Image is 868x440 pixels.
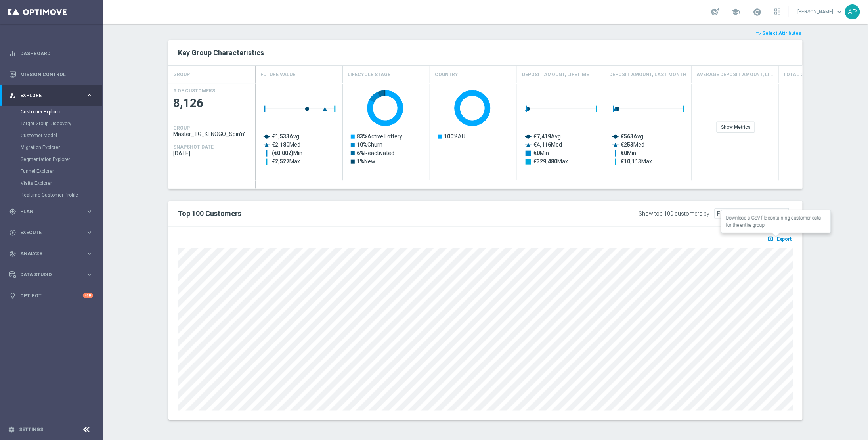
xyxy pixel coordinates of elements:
[272,158,289,165] tspan: €2,527
[272,158,300,165] text: Max
[20,285,83,306] a: Optibot
[609,68,686,82] h4: Deposit Amount, Last Month
[9,43,93,64] div: Dashboard
[21,144,82,151] a: Migration Explorer
[83,293,93,298] div: +10
[621,150,627,156] tspan: €0
[21,132,82,139] a: Customer Model
[348,68,390,82] h4: Lifecycle Stage
[357,150,394,156] text: Reactivated
[20,209,86,214] span: Plan
[21,130,102,142] div: Customer Model
[357,158,364,165] tspan: 1%
[21,142,102,153] div: Migration Explorer
[21,153,102,165] div: Segmentation Explorer
[444,133,465,140] text: AU
[272,150,293,157] tspan: (€0.002)
[8,426,15,433] i: settings
[357,158,375,165] text: New
[9,230,94,236] button: play_circle_outline Execute keyboard_arrow_right
[9,208,86,215] div: Plan
[9,208,16,215] i: gps_fixed
[9,50,16,57] i: equalizer
[533,150,540,156] tspan: €0
[21,189,102,201] div: Realtime Customer Profile
[621,133,643,140] text: Avg
[173,68,190,82] h4: GROUP
[272,142,300,148] text: Med
[533,158,568,165] text: Max
[21,156,82,163] a: Segmentation Explorer
[444,133,458,140] tspan: 100%
[178,209,532,218] h2: Top 100 Customers
[639,210,709,217] div: Show top 100 customers by
[173,96,251,111] span: 8,126
[20,43,93,64] a: Dashboard
[9,229,16,236] i: play_circle_outline
[19,427,43,432] a: Settings
[173,88,215,94] h4: # OF CUSTOMERS
[9,272,94,278] button: Data Studio keyboard_arrow_right
[9,271,86,278] div: Data Studio
[696,68,774,82] h4: Average Deposit Amount, Lifetime
[9,50,94,57] button: equalizer Dashboard
[756,31,761,36] i: playlist_add_check
[20,251,86,256] span: Analyze
[621,142,633,148] tspan: €253
[621,158,652,165] text: Max
[20,64,93,85] a: Mission Control
[533,142,551,148] tspan: €4,116
[173,125,190,131] h4: GROUP
[168,84,256,181] div: Press SPACE to select this row.
[755,29,803,38] button: playlist_add_check Select Attributes
[86,250,93,257] i: keyboard_arrow_right
[21,168,82,174] a: Funnel Explorer
[357,142,382,148] text: Churn
[9,229,86,236] div: Execute
[21,177,102,189] div: Visits Explorer
[21,118,102,130] div: Target Group Discovery
[21,121,82,127] a: Target Group Discovery
[173,144,214,150] h4: SNAPSHOT DATE
[9,64,93,85] div: Mission Control
[522,68,589,82] h4: Deposit Amount, Lifetime
[357,150,364,156] tspan: 6%
[845,4,860,19] div: AP
[9,71,94,78] button: Mission Control
[533,142,562,148] text: Med
[9,250,16,257] i: track_changes
[533,133,551,140] tspan: €7,419
[173,150,251,157] span: 2025-10-09
[86,271,93,278] i: keyboard_arrow_right
[86,208,93,215] i: keyboard_arrow_right
[357,133,402,140] text: Active Lottery
[272,142,289,148] tspan: €2,180
[9,292,16,299] i: lightbulb
[621,150,636,156] text: Min
[20,272,86,277] span: Data Studio
[533,133,561,140] text: Avg
[20,93,86,98] span: Explore
[9,92,86,99] div: Explore
[272,133,289,140] tspan: €1,533
[621,142,644,148] text: Med
[9,92,16,99] i: person_search
[9,293,94,299] button: lightbulb Optibot +10
[732,8,740,16] span: school
[777,236,792,242] span: Export
[20,230,86,235] span: Execute
[621,133,633,140] tspan: €563
[272,150,302,157] text: Min
[21,192,82,198] a: Realtime Customer Profile
[768,235,776,242] i: open_in_browser
[9,251,94,257] button: track_changes Analyze keyboard_arrow_right
[21,106,102,118] div: Customer Explorer
[272,133,299,140] text: Avg
[9,92,94,99] button: person_search Explore keyboard_arrow_right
